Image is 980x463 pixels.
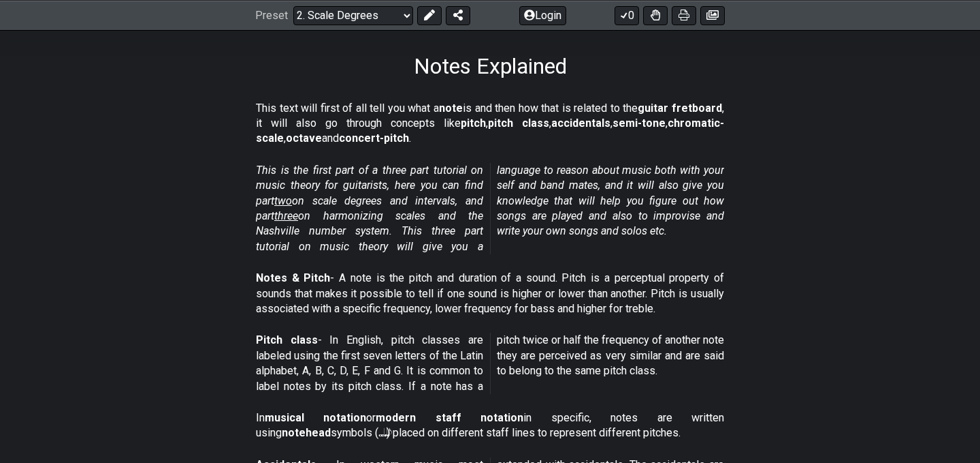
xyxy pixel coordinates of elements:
strong: guitar fretboard [638,102,722,115]
p: In or in specific, notes are written using symbols (𝅝 𝅗𝅥 𝅘𝅥 𝅘𝅥𝅮) placed on different staff lines to r... [256,410,724,441]
strong: semi-tone [612,117,666,130]
button: Print [672,5,696,25]
button: Create image [700,5,725,25]
button: 0 [615,5,639,25]
strong: modern staff notation [376,411,523,424]
h1: Notes Explained [414,53,567,79]
p: This text will first of all tell you what a is and then how that is related to the , it will also... [256,101,724,147]
strong: accidentals [551,117,610,130]
p: - In English, pitch classes are labeled using the first seven letters of the Latin alphabet, A, B... [256,333,724,394]
span: three [274,209,298,222]
select: Preset [293,5,413,25]
button: Toggle Dexterity for all fretkits [643,5,668,25]
strong: note [439,102,463,115]
span: two [274,194,292,207]
strong: pitch class [488,117,549,130]
button: Share Preset [446,5,470,25]
em: This is the first part of a three part tutorial on music theory for guitarists, here you can find... [256,164,724,253]
strong: octave [286,132,322,145]
button: Login [519,5,566,25]
strong: concert-pitch [339,132,409,145]
strong: musical notation [265,411,366,424]
strong: Pitch class [256,333,318,346]
strong: Notes & Pitch [256,271,330,284]
strong: pitch [461,117,486,130]
p: - A note is the pitch and duration of a sound. Pitch is a perceptual property of sounds that make... [256,271,724,316]
button: Edit Preset [417,5,442,25]
span: Preset [255,9,288,22]
strong: notehead [282,426,331,439]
